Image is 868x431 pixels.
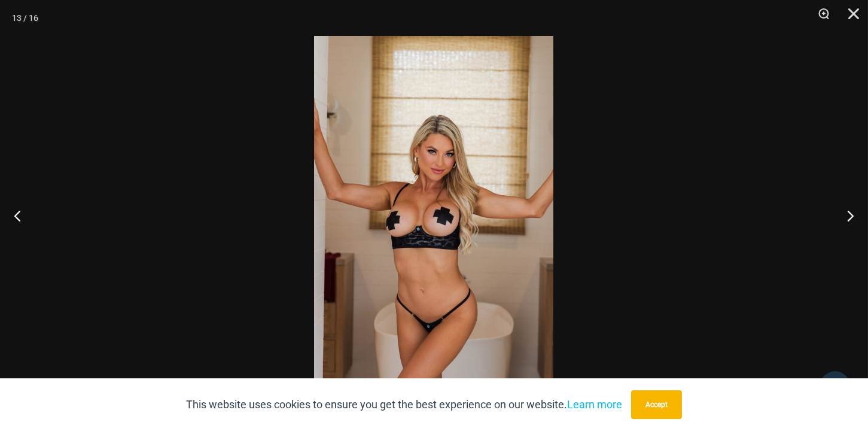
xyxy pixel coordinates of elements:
[186,396,622,414] p: This website uses cookies to ensure you get the best experience on our website.
[631,390,682,419] button: Accept
[567,398,622,411] a: Learn more
[12,9,38,27] div: 13 / 16
[823,186,868,245] button: Next
[314,36,553,395] img: Nights Fall Silver Leopard 1036 Bra 6516 Micro 03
